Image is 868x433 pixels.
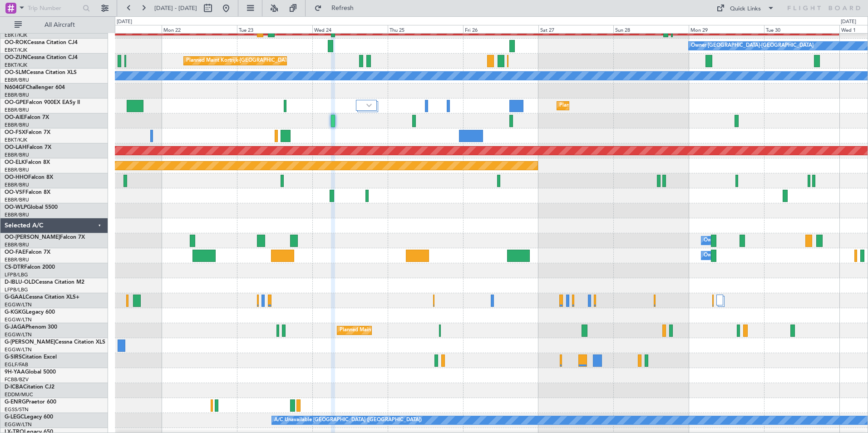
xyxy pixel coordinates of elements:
span: OO-ELK [5,160,25,165]
span: 9H-YAA [5,369,25,375]
a: G-GAALCessna Citation XLS+ [5,295,79,300]
div: Tue 30 [764,25,839,33]
div: Sun 28 [613,25,689,33]
a: EBBR/BRU [5,197,29,203]
button: All Aircraft [10,18,99,32]
a: EGGW/LTN [5,301,32,308]
a: OO-FAEFalcon 7X [5,250,50,255]
a: EBBR/BRU [5,212,29,218]
div: [DATE] [841,18,856,26]
a: EBKT/KJK [5,137,27,143]
div: Fri 26 [463,25,538,33]
a: EGGW/LTN [5,316,32,323]
a: FCBB/BZV [5,376,29,383]
div: Mon 22 [162,25,237,33]
span: OO-FSX [5,130,25,135]
a: OO-SLMCessna Citation XLS [5,70,77,75]
a: D-IBLU-OLDCessna Citation M2 [5,280,84,285]
span: [DATE] - [DATE] [154,4,197,12]
a: EBKT/KJK [5,32,27,39]
a: G-JAGAPhenom 300 [5,325,57,330]
span: OO-ZUN [5,55,27,60]
a: OO-ROKCessna Citation CJ4 [5,40,78,45]
a: EBBR/BRU [5,92,29,98]
span: G-KGKG [5,310,26,315]
a: EBBR/BRU [5,182,29,188]
a: EBKT/KJK [5,47,27,54]
a: EGGW/LTN [5,421,32,428]
span: G-ENRG [5,399,26,405]
span: OO-ROK [5,40,27,45]
a: 9H-YAAGlobal 5000 [5,369,56,375]
a: EBBR/BRU [5,122,29,128]
span: D-IBLU-OLD [5,280,35,285]
span: CS-DTR [5,265,24,270]
a: OO-ZUNCessna Citation CJ4 [5,55,78,60]
a: OO-LAHFalcon 7X [5,145,51,150]
a: EBKT/KJK [5,62,27,69]
a: OO-VSFFalcon 8X [5,190,50,195]
div: Sat 27 [538,25,614,33]
a: OO-GPEFalcon 900EX EASy II [5,100,80,105]
a: OO-FSXFalcon 7X [5,130,50,135]
a: EBBR/BRU [5,77,29,84]
a: EDDM/MUC [5,391,33,398]
div: Owner [GEOGRAPHIC_DATA]-[GEOGRAPHIC_DATA] [691,39,814,53]
button: Refresh [310,1,365,15]
span: OO-HHO [5,175,28,180]
a: OO-[PERSON_NAME]Falcon 7X [5,235,85,240]
a: N604GFChallenger 604 [5,85,65,90]
a: D-ICBACitation CJ2 [5,384,54,390]
a: OO-WLPGlobal 5500 [5,205,58,210]
a: OO-AIEFalcon 7X [5,115,49,120]
span: OO-VSF [5,190,25,195]
a: G-SIRSCitation Excel [5,354,57,360]
img: arrow-gray.svg [366,103,372,107]
a: EBBR/BRU [5,241,29,248]
div: A/C Unavailable [GEOGRAPHIC_DATA] ([GEOGRAPHIC_DATA]) [274,413,422,427]
a: EBBR/BRU [5,256,29,263]
a: EGGW/LTN [5,346,32,353]
span: G-LEGC [5,414,24,420]
span: All Aircraft [24,22,96,28]
a: OO-HHOFalcon 8X [5,175,53,180]
span: OO-FAE [5,250,25,255]
a: EGGW/LTN [5,331,32,338]
a: LFPB/LBG [5,286,28,293]
a: EBBR/BRU [5,152,29,158]
input: Trip Number [28,1,80,15]
div: Planned Maint Kortrijk-[GEOGRAPHIC_DATA] [186,54,292,68]
div: Tue 23 [237,25,312,33]
span: G-[PERSON_NAME] [5,340,55,345]
a: LFPB/LBG [5,271,28,278]
div: Thu 25 [388,25,463,33]
div: Sun 21 [87,25,162,33]
a: G-[PERSON_NAME]Cessna Citation XLS [5,340,105,345]
a: EGSS/STN [5,406,29,413]
span: OO-WLP [5,205,27,210]
div: Wed 24 [312,25,388,33]
span: G-SIRS [5,354,22,360]
div: Mon 29 [689,25,764,33]
div: [DATE] [117,18,132,26]
span: D-ICBA [5,384,23,390]
a: EBBR/BRU [5,107,29,113]
a: G-ENRGPraetor 600 [5,399,56,405]
div: Planned Maint [GEOGRAPHIC_DATA] ([GEOGRAPHIC_DATA] National) [559,99,724,113]
a: CS-DTRFalcon 2000 [5,265,55,270]
span: OO-LAH [5,145,26,150]
span: OO-GPE [5,100,26,105]
span: OO-AIE [5,115,24,120]
span: OO-[PERSON_NAME] [5,235,60,240]
span: OO-SLM [5,70,26,75]
a: G-KGKGLegacy 600 [5,310,55,315]
span: Refresh [324,5,362,11]
span: G-JAGA [5,325,25,330]
span: N604GF [5,85,26,90]
a: OO-ELKFalcon 8X [5,160,50,165]
div: Planned Maint [GEOGRAPHIC_DATA] ([GEOGRAPHIC_DATA]) [340,324,483,337]
a: G-LEGCLegacy 600 [5,414,53,420]
span: G-GAAL [5,295,25,300]
a: EGLF/FAB [5,361,28,368]
a: EBBR/BRU [5,167,29,173]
